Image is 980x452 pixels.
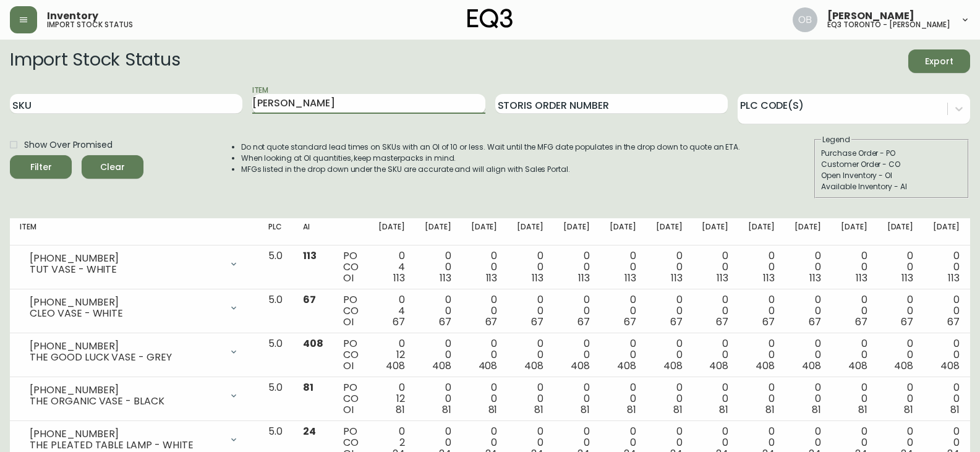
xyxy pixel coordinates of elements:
div: [PHONE_NUMBER]THE ORGANIC VASE - BLACK [20,382,249,409]
th: PLC [258,218,293,245]
th: [DATE] [646,218,692,245]
span: 67 [947,315,960,329]
div: 0 0 [841,250,867,284]
div: 0 0 [656,294,683,328]
h2: Import Stock Status [10,49,180,73]
div: 0 0 [887,382,914,416]
span: Clear [92,160,134,175]
th: [DATE] [831,218,877,245]
div: 0 0 [656,250,683,284]
span: Inventory [47,11,98,21]
span: 113 [486,271,498,285]
div: 0 0 [702,294,728,328]
span: 408 [848,359,867,373]
span: 408 [802,359,821,373]
div: 0 0 [517,294,543,328]
span: 67 [809,315,821,329]
div: 0 0 [563,382,590,416]
span: 81 [765,403,775,417]
span: 408 [894,359,913,373]
span: 81 [442,403,451,417]
div: 0 0 [517,338,543,372]
div: THE PLEATED TABLE LAMP - WHITE [30,440,221,451]
span: 113 [303,249,317,263]
div: 0 0 [795,382,821,416]
div: [PHONE_NUMBER] [30,297,221,308]
td: 5.0 [258,289,293,333]
span: 67 [439,315,451,329]
th: [DATE] [369,218,415,245]
div: 0 0 [887,250,914,284]
li: MFGs listed in the drop down under the SKU are accurate and will align with Sales Portal. [241,164,741,175]
div: 0 0 [748,382,775,416]
th: [DATE] [785,218,831,245]
div: [PHONE_NUMBER]THE GOOD LUCK VASE - GREY [20,338,249,365]
div: THE GOOD LUCK VASE - GREY [30,352,221,363]
th: [DATE] [553,218,600,245]
span: 81 [303,380,313,394]
span: OI [343,403,354,417]
div: 0 12 [378,382,405,416]
div: TUT VASE - WHITE [30,264,221,275]
div: 0 0 [795,294,821,328]
button: Export [908,49,970,73]
th: Item [10,218,258,245]
legend: Legend [821,134,851,145]
div: 0 0 [841,338,867,372]
th: AI [293,218,333,245]
div: 0 4 [378,250,405,284]
th: [DATE] [507,218,553,245]
div: Available Inventory - AI [821,181,962,192]
span: 81 [673,403,683,417]
th: [DATE] [415,218,461,245]
div: 0 0 [425,250,451,284]
div: 0 0 [471,250,498,284]
span: 81 [950,403,960,417]
div: PO CO [343,250,359,284]
span: 67 [855,315,867,329]
div: 0 0 [841,294,867,328]
div: Open Inventory - OI [821,170,962,181]
div: Purchase Order - PO [821,148,962,159]
span: Export [918,54,960,69]
span: 408 [386,359,405,373]
img: logo [467,9,513,28]
td: 5.0 [258,333,293,377]
div: 0 0 [471,338,498,372]
div: 0 0 [563,294,590,328]
span: 113 [948,271,960,285]
div: THE ORGANIC VASE - BLACK [30,396,221,407]
span: 408 [940,359,960,373]
span: 81 [812,403,821,417]
div: CLEO VASE - WHITE [30,308,221,319]
span: 113 [532,271,543,285]
div: 0 0 [656,382,683,416]
th: [DATE] [738,218,785,245]
h5: eq3 toronto - [PERSON_NAME] [827,21,950,28]
span: 408 [571,359,590,373]
div: 0 0 [656,338,683,372]
div: 0 0 [933,250,960,284]
div: [PHONE_NUMBER] [30,429,221,440]
span: 24 [303,424,316,438]
div: 0 0 [610,294,636,328]
span: 67 [531,315,543,329]
div: 0 0 [471,382,498,416]
span: [PERSON_NAME] [827,11,914,21]
span: 408 [617,359,636,373]
div: 0 0 [517,250,543,284]
div: 0 0 [425,382,451,416]
button: Filter [10,155,72,179]
span: 67 [624,315,636,329]
span: 408 [524,359,543,373]
span: 67 [762,315,775,329]
span: 113 [393,271,405,285]
span: 81 [719,403,728,417]
div: 0 0 [610,382,636,416]
div: 0 0 [610,250,636,284]
div: [PHONE_NUMBER]CLEO VASE - WHITE [20,294,249,322]
span: 408 [479,359,498,373]
span: 81 [581,403,590,417]
div: 0 0 [887,338,914,372]
div: 0 0 [702,338,728,372]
